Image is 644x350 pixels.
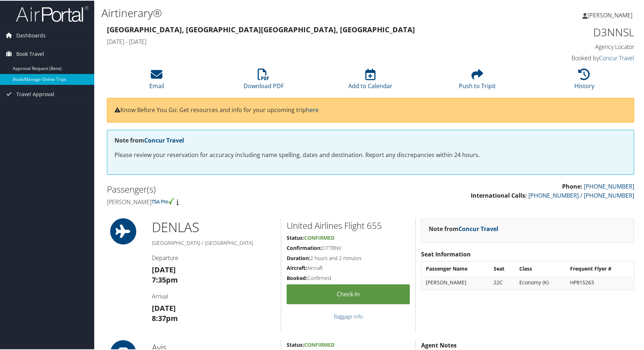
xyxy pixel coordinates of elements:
h4: Booked by [511,53,634,61]
th: Passenger Name [422,262,489,275]
a: [PHONE_NUMBER] [584,182,634,190]
p: Please review your reservation for accuracy including name spelling, dates and destination. Repor... [115,150,627,159]
td: 22C [490,275,515,288]
h1: Airtinerary® [101,5,460,20]
a: Download PDF [244,72,284,89]
strong: [DATE] [152,264,176,274]
strong: Seat Information [421,250,471,258]
h5: 2 hours and 2 minutes [287,254,410,261]
span: Confirmed [304,341,335,347]
h5: Aircraft [287,264,410,271]
strong: Agent Notes [421,341,457,349]
h1: DEN LAS [152,218,275,236]
p: Know Before You Go: Get resources and info for your upcoming trip [115,105,627,114]
td: HP815263 [566,275,633,288]
h4: [DATE] - [DATE] [107,37,500,45]
a: [PERSON_NAME] [582,4,640,25]
a: Check-in [287,284,410,304]
a: Concur Travel [599,53,634,61]
h5: Confirmed [287,274,410,281]
strong: Booked: [287,274,307,281]
h2: Passenger(s) [107,182,365,195]
h5: O77BNV [287,244,410,251]
a: [PHONE_NUMBER] / [PHONE_NUMBER] [528,191,634,199]
strong: Note from [115,136,184,144]
a: here [306,105,319,113]
a: History [574,72,594,89]
span: Dashboards [16,26,46,44]
h2: United Airlines Flight 655 [287,219,410,231]
th: Frequent Flyer # [566,262,633,275]
h1: D3NNSL [511,24,634,39]
strong: Status: [287,234,304,240]
span: [PERSON_NAME] [587,11,632,18]
strong: Confirmation: [287,244,322,251]
a: Baggage Info [334,312,363,319]
strong: 8:37pm [152,313,178,322]
span: Book Travel [16,44,44,62]
a: Concur Travel [144,136,184,144]
strong: Note from [429,224,498,232]
td: Economy (K) [516,275,566,288]
strong: Phone: [562,182,582,190]
img: airportal-logo.png [16,5,88,22]
strong: Duration: [287,254,310,261]
strong: [GEOGRAPHIC_DATA], [GEOGRAPHIC_DATA] [GEOGRAPHIC_DATA], [GEOGRAPHIC_DATA] [107,24,415,34]
strong: [DATE] [152,302,176,312]
strong: International Calls: [471,191,527,199]
h4: [PERSON_NAME] [107,197,365,205]
a: Add to Calendar [349,72,393,89]
td: [PERSON_NAME] [422,275,489,288]
strong: Aircraft: [287,264,307,271]
h4: Arrival [152,292,275,300]
span: Confirmed [304,234,335,240]
a: Concur Travel [458,224,498,232]
th: Class [516,262,566,275]
th: Seat [490,262,515,275]
span: Travel Approval [16,85,54,103]
h4: Agency Locator [511,42,634,50]
strong: Status: [287,341,304,347]
a: Email [149,72,164,89]
h4: Departure [152,253,275,261]
h5: [GEOGRAPHIC_DATA] / [GEOGRAPHIC_DATA] [152,239,275,246]
a: Push to Tripit [459,72,496,89]
strong: 7:35pm [152,274,178,284]
img: tsa-precheck.png [151,197,175,204]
